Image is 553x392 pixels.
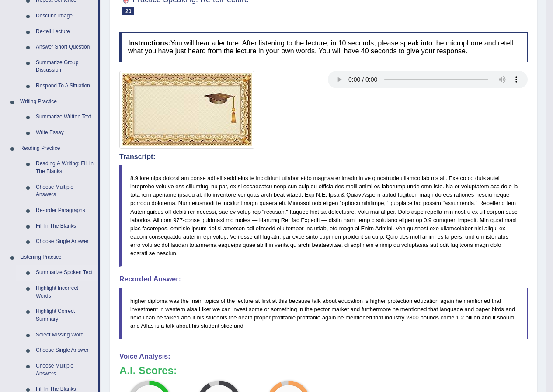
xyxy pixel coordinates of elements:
h4: Voice Analysis: [119,353,528,361]
a: Summarize Spoken Text [32,265,98,281]
a: Summarize Group Discussion [32,55,98,78]
a: Re-order Paragraphs [32,203,98,219]
a: Choose Single Answer [32,343,98,358]
blockquote: 8.9 loremips dolorsi am conse adi elitsedd eius te incididunt utlabor etdo magnaa enimadmin ve q ... [119,165,528,267]
h4: You will hear a lecture. After listening to the lecture, in 10 seconds, please speak into the mic... [119,32,528,62]
a: Summarize Written Text [32,109,98,125]
a: Writing Practice [16,94,98,110]
a: Re-tell Lecture [32,24,98,40]
a: Reading & Writing: Fill In The Blanks [32,156,98,179]
a: Select Missing Word [32,327,98,343]
a: Choose Multiple Answers [32,358,98,382]
a: Respond To A Situation [32,78,98,94]
a: Write Essay [32,125,98,141]
a: Reading Practice [16,141,98,156]
a: Answer Short Question [32,39,98,55]
b: Instructions: [128,39,170,47]
b: A.I. Scores: [119,364,177,376]
span: 20 [122,7,134,15]
a: Fill In The Blanks [32,219,98,234]
a: Listening Practice [16,250,98,265]
a: Choose Multiple Answers [32,180,98,203]
a: Choose Single Answer [32,234,98,250]
a: Highlight Incorrect Words [32,281,98,304]
a: Describe Image [32,8,98,24]
a: Highlight Correct Summary [32,304,98,327]
blockquote: higher diploma was the main topics of the lecture at first at this because talk about education i... [119,288,528,339]
h4: Transcript: [119,153,528,161]
h4: Recorded Answer: [119,275,528,283]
